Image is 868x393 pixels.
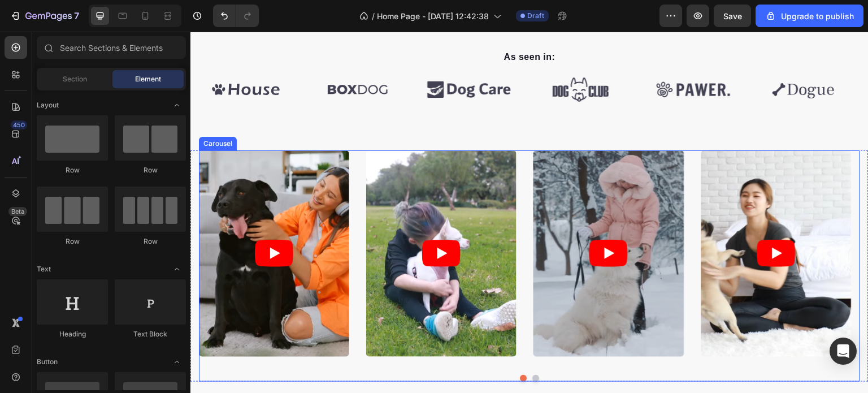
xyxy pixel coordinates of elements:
[74,9,79,23] p: 7
[11,120,27,129] div: 450
[377,10,489,22] span: Home Page - [DATE] 12:42:38
[5,5,84,27] button: 7
[566,42,661,74] img: 495611768014373769-b5058420-69ea-48aa-aeae-7d446ad28bcc.svg
[37,357,58,367] span: Button
[756,5,863,27] button: Upgrade to publish
[63,74,87,84] span: Section
[723,11,742,21] span: Save
[213,5,259,27] div: Undo/Redo
[37,165,108,175] div: Row
[714,5,751,27] button: Save
[232,208,270,235] button: Play
[765,10,854,22] div: Upgrade to publish
[168,353,186,371] span: Toggle open
[37,264,51,274] span: Text
[37,100,59,110] span: Layout
[115,165,186,175] div: Row
[343,42,437,74] img: 495611768014373769-8f5bddfa-9d08-4d4c-b7cb-d365afa8f1ce.svg
[372,10,375,22] span: /
[190,32,868,393] iframe: Design area
[455,42,549,74] img: 495611768014373769-7c4ce677-e43d-468f-bde9-8096624ab504.svg
[37,329,108,339] div: Heading
[8,207,27,216] div: Beta
[232,42,326,74] img: 495611768014373769-015d044c-5724-4b41-8847-1f399323f372.svg
[135,74,161,84] span: Element
[329,343,336,350] button: Dot
[37,36,186,59] input: Search Sections & Elements
[168,96,186,114] span: Toggle open
[64,208,103,235] button: Play
[399,208,437,235] button: Play
[168,260,186,278] span: Toggle open
[527,11,544,21] span: Draft
[830,338,857,365] div: Open Intercom Messenger
[115,236,186,247] div: Row
[342,343,349,350] button: Dot
[115,329,186,339] div: Text Block
[37,236,108,247] div: Row
[567,208,605,235] button: Play
[11,107,44,117] div: Carousel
